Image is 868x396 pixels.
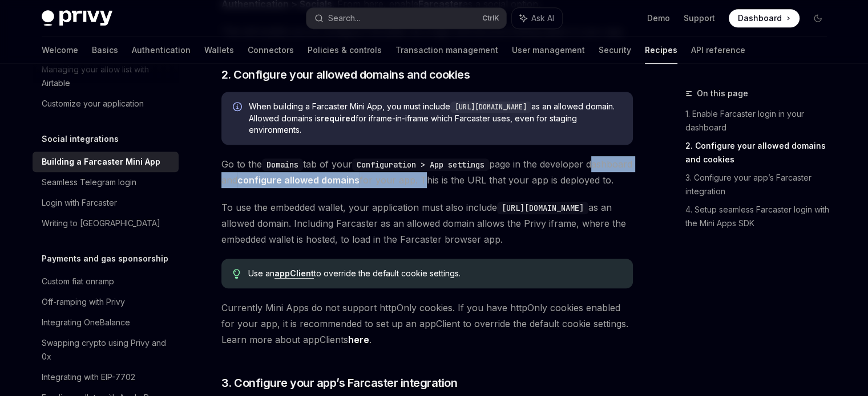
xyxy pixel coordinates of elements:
[33,367,179,387] a: Integrating with EIP-7702
[92,36,118,64] a: Basics
[42,175,136,189] div: Seamless Telegram login
[33,333,179,367] a: Swapping crypto using Privy and 0x
[42,97,144,111] div: Customize your application
[531,13,554,24] span: Ask AI
[42,132,119,146] h5: Social integrations
[248,36,294,64] a: Connectors
[599,36,631,64] a: Security
[42,275,114,288] div: Custom fiat onramp
[512,36,585,64] a: User management
[33,193,179,213] a: Login with Farcaster
[248,268,621,279] span: Use an to override the default cookie settings.
[33,152,179,172] a: Building a Farcaster Mini App
[33,312,179,333] a: Integrating OneBalance
[809,9,827,27] button: Toggle dark mode
[685,201,836,232] a: 4. Setup seamless Farcaster login with the Mini Apps SDK
[221,300,633,348] span: Currently Mini Apps do not support httpOnly cookies. If you have httpOnly cookies enabled for you...
[352,158,489,171] code: Configuration > App settings
[497,202,588,214] code: [URL][DOMAIN_NAME]
[321,113,356,123] strong: required
[221,67,470,83] span: 2. Configure your allowed domains and cookies
[395,36,498,64] a: Transaction management
[42,36,78,64] a: Welcome
[42,336,172,364] div: Swapping crypto using Privy and 0x
[33,93,179,114] a: Customize your application
[647,13,670,24] a: Demo
[685,105,836,137] a: 1. Enable Farcaster login in your dashboard
[450,101,531,113] code: [URL][DOMAIN_NAME]
[645,36,677,64] a: Recipes
[42,316,130,329] div: Integrating OneBalance
[306,8,506,28] button: Search...CtrlK
[132,36,191,64] a: Authentication
[697,87,748,100] span: On this page
[204,36,234,64] a: Wallets
[33,172,179,193] a: Seamless Telegram login
[691,36,745,64] a: API reference
[249,101,621,136] span: When building a Farcaster Mini App, you must include as an allowed domain. Allowed domains is for...
[482,14,499,23] span: Ctrl K
[221,375,458,391] span: 3. Configure your app’s Farcaster integration
[42,217,160,230] div: Writing to [GEOGRAPHIC_DATA]
[274,268,314,279] a: appClient
[328,11,360,25] div: Search...
[42,196,117,210] div: Login with Farcaster
[42,10,112,26] img: dark logo
[42,252,168,266] h5: Payments and gas sponsorship
[237,174,360,186] a: configure allowed domains
[33,271,179,292] a: Custom fiat onramp
[42,295,125,309] div: Off-ramping with Privy
[348,334,369,346] a: here
[221,199,633,247] span: To use the embedded wallet, your application must also include as an allowed domain. Including Fa...
[685,169,836,201] a: 3. Configure your app’s Farcaster integration
[729,9,800,27] a: Dashboard
[738,13,782,24] span: Dashboard
[233,269,241,279] svg: Tip
[262,158,303,171] code: Domains
[685,137,836,169] a: 2. Configure your allowed domains and cookies
[33,292,179,312] a: Off-ramping with Privy
[221,156,633,188] span: Go to the tab of your page in the developer dashboard and for your app. This is the URL that your...
[512,8,562,28] button: Ask AI
[42,370,135,384] div: Integrating with EIP-7702
[308,36,382,64] a: Policies & controls
[684,13,715,24] a: Support
[233,102,244,113] svg: Info
[33,213,179,234] a: Writing to [GEOGRAPHIC_DATA]
[42,155,160,169] div: Building a Farcaster Mini App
